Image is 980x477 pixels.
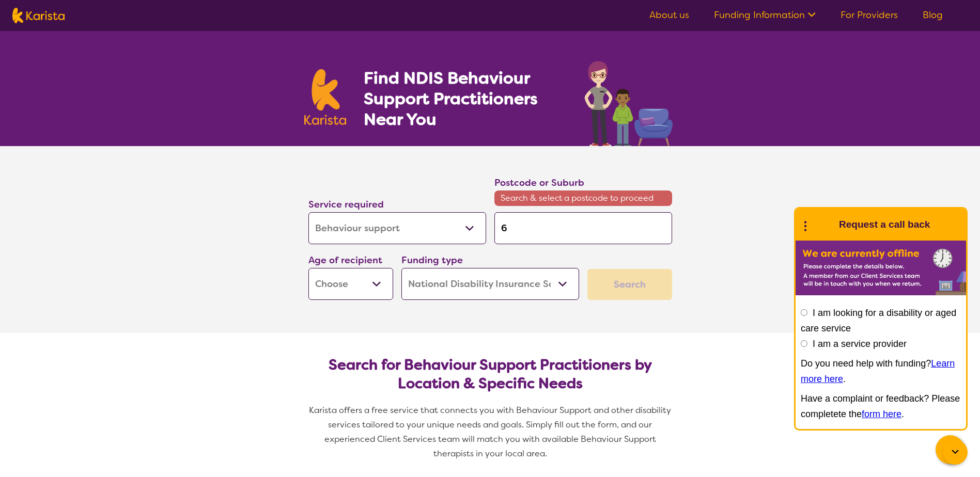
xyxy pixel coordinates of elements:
[308,254,382,266] label: Age of recipient
[862,409,901,419] a: form here
[401,254,463,266] label: Funding type
[304,403,676,461] p: Karista offers a free service that connects you with Behaviour Support and other disability servi...
[813,339,907,349] label: I am a service provider
[494,190,672,206] span: Search & select a postcode to proceed
[801,356,961,387] p: Do you need help with funding? .
[12,8,65,23] img: Karista logo
[841,9,898,21] a: For Providers
[304,69,347,125] img: Karista logo
[582,56,676,146] img: behaviour-support
[923,9,943,21] a: Blog
[308,198,384,211] label: Service required
[649,9,689,21] a: About us
[812,214,833,235] img: Karista
[494,212,672,244] input: Type
[714,9,816,21] a: Funding Information
[839,217,930,232] h1: Request a call back
[364,68,564,130] h1: Find NDIS Behaviour Support Practitioners Near You
[317,356,664,393] h2: Search for Behaviour Support Practitioners by Location & Specific Needs
[801,391,961,422] p: Have a complaint or feedback? Please completete the .
[801,308,956,333] label: I am looking for a disability or aged care service
[936,435,965,464] button: Channel Menu
[494,177,584,189] label: Postcode or Suburb
[796,241,966,295] img: Karista offline chat form to request call back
